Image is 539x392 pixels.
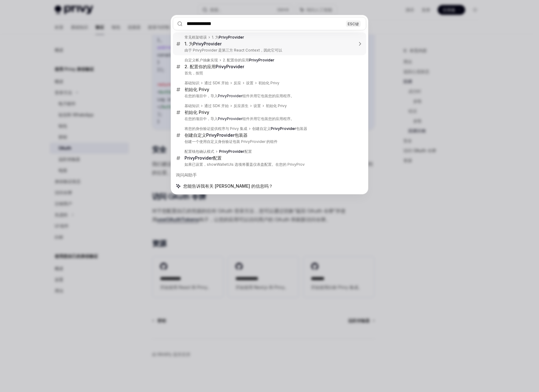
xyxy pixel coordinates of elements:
[185,48,282,52] font: 由于 PrivyProvider 是第三方 React Context，因此它可以
[252,126,271,131] font: 创建自定义
[185,81,199,85] font: 基础知识
[185,64,216,69] font: 2. 配置你的应用
[271,126,296,131] font: PrivyProvider
[206,132,235,138] font: PrivyProvider
[249,58,274,62] font: PrivyProvider
[348,21,359,26] font: ESC键
[185,41,193,46] font: 1. 为
[185,35,207,40] font: 常见框架错误
[296,126,307,131] font: 包装器
[185,126,247,131] font: 将您的身份验证提供程序与 Privy 集成
[253,103,261,108] font: 设置
[185,162,305,167] font: 如果已设置，showWalletUIs 选项将覆盖仪表盘配置。在您的 PrivyProv
[185,103,199,108] font: 基础知识
[218,116,242,121] font: PrivyProvider
[204,103,229,108] font: 通过 SDK 开始
[258,81,279,85] font: 初始化 Privy
[234,81,241,85] font: 反应
[176,172,197,177] font: 询问AI助手
[183,183,273,189] font: 您能告诉我有关 [PERSON_NAME] 的信息吗？
[218,94,242,98] font: PrivyProvider
[185,110,209,115] font: 初始化 Privy
[185,58,218,62] font: 自定义帐户抽象实现
[185,71,203,75] font: 首先，按照
[185,155,213,161] font: PrivyProvider
[266,103,287,108] font: 初始化 Privy
[219,149,244,154] font: PrivyProvider
[185,132,206,138] font: 创建自定义
[242,116,294,121] font: 组件并用它包装您的应用程序。
[185,116,218,121] font: 在您的项目中，导入
[204,81,229,85] font: 通过 SDK 开始
[185,94,218,98] font: 在您的项目中，导入
[234,103,248,108] font: 反应原生
[219,35,244,40] font: PrivyProvider
[185,87,209,92] font: 初始化 Privy
[212,35,219,40] font: 1. 为
[213,155,222,161] font: 配置
[235,132,248,138] font: 包装器
[193,41,222,46] font: PrivyProvider
[223,58,249,62] font: 2. 配置你的应用
[246,81,253,85] font: 设置
[185,139,278,144] font: 创建一个使用自定义身份验证包装 PrivyProvider 的组件
[244,149,252,154] font: 配置
[216,64,244,69] font: PrivyProvider
[242,94,294,98] font: 组件并用它包装您的应用程序。
[185,149,214,154] font: 配置钱包确认模式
